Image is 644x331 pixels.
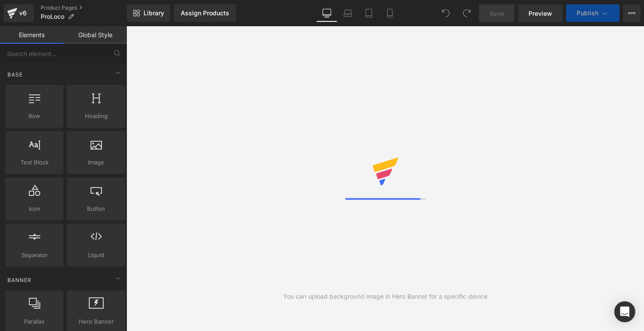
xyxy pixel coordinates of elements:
a: Laptop [337,4,358,22]
a: Tablet [358,4,379,22]
span: Liquid [70,251,122,260]
a: Product Pages [41,4,127,11]
span: Text Block [8,158,61,167]
span: Image [70,158,122,167]
span: ProLoco [41,13,64,20]
button: Undo [437,4,455,22]
a: Preview [518,4,563,22]
a: Global Style [63,26,127,44]
div: Assign Products [181,10,229,17]
button: More [623,4,640,22]
span: Button [70,204,122,213]
a: Desktop [316,4,337,22]
span: Base [7,70,24,79]
span: Banner [7,276,32,284]
a: New Library [127,4,170,22]
span: Publish [577,10,598,17]
span: Row [8,111,61,121]
span: Save [490,9,504,18]
button: Publish [566,4,619,22]
div: Open Intercom Messenger [614,301,635,322]
span: Hero Banner [70,317,122,326]
span: Library [143,9,164,17]
span: Separator [8,251,61,260]
div: You can upload background image in Hero Banner for a specific device [283,292,487,301]
span: Parallax [8,317,61,326]
a: v6 [3,4,34,22]
span: Preview [528,9,552,18]
a: Mobile [379,4,400,22]
button: Redo [458,4,476,22]
div: v6 [17,7,28,19]
span: Heading [70,111,122,121]
span: Icon [8,204,61,213]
